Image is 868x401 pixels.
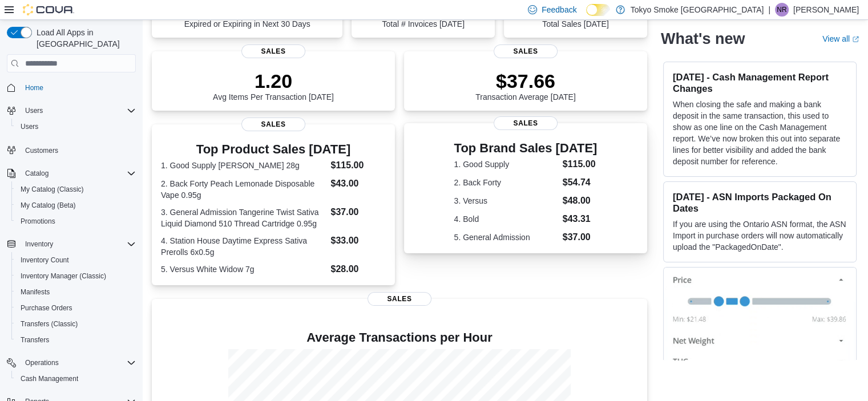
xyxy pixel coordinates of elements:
button: Catalog [2,165,140,181]
span: My Catalog (Classic) [21,185,84,194]
dd: $28.00 [330,262,385,276]
span: Sales [494,44,558,58]
p: 1.20 [213,70,334,92]
dd: $43.00 [330,177,385,191]
button: Promotions [11,213,140,229]
span: Users [21,122,38,131]
span: Inventory Count [16,253,136,267]
dt: 2. Back Forty Peach Lemonade Disposable Vape 0.95g [161,178,326,201]
h3: Top Product Sales [DATE] [161,143,386,156]
a: Transfers (Classic) [16,317,82,331]
span: NR [777,3,786,17]
dd: $115.00 [563,157,597,171]
button: Catalog [21,167,53,180]
span: Transfers (Classic) [16,317,136,331]
p: [PERSON_NAME] [793,3,859,17]
span: Users [25,106,43,115]
button: Cash Management [11,371,140,387]
a: My Catalog (Beta) [16,199,80,212]
span: Transfers [16,333,136,347]
button: Users [21,104,47,118]
p: | [768,3,770,17]
button: Inventory Manager (Classic) [11,268,140,284]
h3: [DATE] - Cash Management Report Changes [673,71,847,94]
span: Catalog [25,169,49,178]
input: Dark Mode [586,4,610,16]
a: Transfers [16,333,54,347]
h3: Top Brand Sales [DATE] [454,141,597,155]
dd: $37.00 [563,230,597,244]
span: Operations [21,356,136,370]
dt: 3. General Admission Tangerine Twist Sativa Liquid Diamond 510 Thread Cartridge 0.95g [161,206,326,229]
span: Sales [494,116,558,130]
dt: 4. Bold [454,213,558,225]
span: Cash Management [16,372,136,386]
span: Catalog [21,167,136,180]
button: My Catalog (Beta) [11,197,140,213]
dt: 2. Back Forty [454,177,558,188]
span: Cash Management [21,374,78,383]
a: Promotions [16,214,60,228]
button: Manifests [11,284,140,300]
span: Inventory Manager (Classic) [21,272,106,281]
span: Promotions [16,214,136,228]
span: Users [21,104,136,118]
span: Purchase Orders [16,301,136,315]
dd: $37.00 [330,205,385,219]
dt: 1. Good Supply [PERSON_NAME] 28g [161,160,326,171]
button: Users [11,119,140,135]
span: Inventory Manager (Classic) [16,269,136,283]
img: Cova [23,4,74,15]
a: Manifests [16,285,54,299]
span: Manifests [21,287,50,297]
div: Transaction Average [DATE] [475,70,576,102]
div: Avg Items Per Transaction [DATE] [213,70,334,102]
button: My Catalog (Classic) [11,181,140,197]
span: Sales [241,44,305,58]
h3: [DATE] - ASN Imports Packaged On Dates [673,191,847,214]
div: Nicole Rusnak [775,3,789,17]
a: View allExternal link [822,34,859,43]
p: Tokyo Smoke [GEOGRAPHIC_DATA] [631,3,764,17]
button: Transfers [11,332,140,348]
span: Transfers [21,335,49,345]
button: Purchase Orders [11,300,140,316]
a: My Catalog (Classic) [16,183,88,196]
span: Purchase Orders [21,303,72,313]
span: Manifests [16,285,136,299]
dd: $54.74 [563,176,597,189]
h4: Average Transactions per Hour [161,331,638,345]
span: Promotions [21,217,55,226]
button: Inventory [2,236,140,252]
span: Sales [368,292,431,306]
span: Feedback [542,4,576,15]
a: Purchase Orders [16,301,77,315]
a: Home [21,81,48,95]
dt: 5. General Admission [454,232,558,243]
svg: External link [852,36,859,43]
span: Load All Apps in [GEOGRAPHIC_DATA] [32,27,136,50]
span: Users [16,120,136,133]
p: When closing the safe and making a bank deposit in the same transaction, this used to show as one... [673,99,847,167]
dt: 4. Station House Daytime Express Sativa Prerolls 6x0.5g [161,235,326,258]
button: Users [2,103,140,119]
a: Cash Management [16,372,83,386]
dd: $43.31 [563,212,597,226]
span: Inventory [21,237,136,251]
span: Operations [25,358,59,367]
span: Home [21,80,136,95]
dt: 3. Versus [454,195,558,206]
dt: 1. Good Supply [454,159,558,170]
span: Customers [21,143,136,157]
dd: $33.00 [330,234,385,248]
dd: $48.00 [563,194,597,208]
p: If you are using the Ontario ASN format, the ASN Import in purchase orders will now automatically... [673,218,847,253]
span: My Catalog (Beta) [16,199,136,212]
span: My Catalog (Classic) [16,183,136,196]
dd: $115.00 [330,159,385,172]
button: Operations [2,355,140,371]
p: $37.66 [475,70,576,92]
button: Inventory [21,237,58,251]
dt: 5. Versus White Widow 7g [161,264,326,275]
